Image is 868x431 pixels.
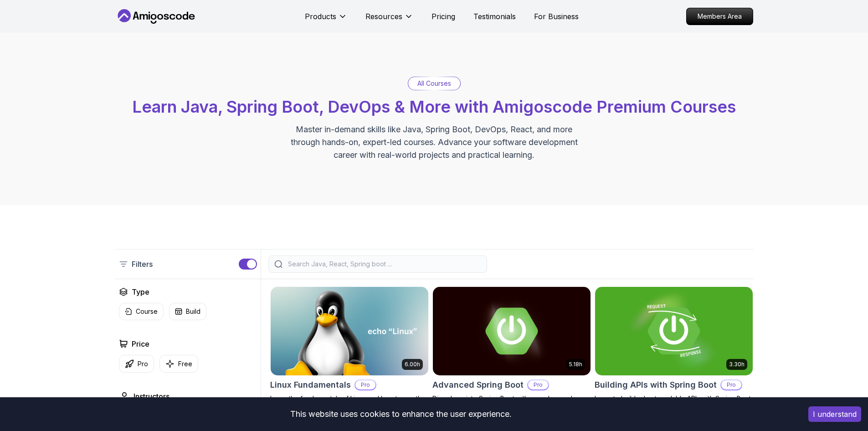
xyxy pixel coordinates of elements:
p: 6.00h [405,361,420,368]
h2: Advanced Spring Boot [432,379,524,391]
p: Members Area [687,8,753,25]
p: Products [305,11,336,22]
p: Pro [138,359,148,369]
button: Course [119,303,164,320]
p: 3.30h [729,361,745,368]
button: Accept cookies [808,406,861,422]
a: Pricing [431,11,455,22]
h2: Linux Fundamentals [270,379,351,391]
p: Build [186,307,200,316]
p: 5.18h [569,361,582,368]
h2: Building APIs with Spring Boot [595,379,717,391]
button: Products [305,11,347,29]
p: Dive deep into Spring Boot with our advanced course, designed to take your skills from intermedia... [432,394,591,421]
p: Course [136,307,158,316]
h2: Price [132,338,149,349]
p: All Courses [417,79,451,88]
img: Building APIs with Spring Boot card [595,287,753,375]
button: Pro [119,355,154,373]
p: Pro [721,380,741,389]
button: Build [169,303,206,320]
p: Resources [365,11,402,22]
a: Advanced Spring Boot card5.18hAdvanced Spring BootProDive deep into Spring Boot with our advanced... [432,286,591,421]
input: Search Java, React, Spring boot ... [286,260,481,269]
p: Free [178,359,192,369]
button: Free [159,355,198,373]
div: This website uses cookies to enhance the user experience. [7,404,795,424]
a: For Business [534,11,579,22]
p: Pro [528,380,548,389]
p: Learn to build robust, scalable APIs with Spring Boot, mastering REST principles, JSON handling, ... [595,394,753,421]
button: Resources [365,11,413,29]
p: Filters [132,259,153,270]
p: Pro [355,380,375,389]
span: Learn Java, Spring Boot, DevOps & More with Amigoscode Premium Courses [132,97,736,117]
a: Building APIs with Spring Boot card3.30hBuilding APIs with Spring BootProLearn to build robust, s... [595,286,753,421]
h2: Type [132,286,149,297]
img: Linux Fundamentals card [271,287,428,375]
a: Members Area [686,8,753,25]
h2: Instructors [134,391,169,402]
p: Learn the fundamentals of Linux and how to use the command line [270,394,429,412]
img: Advanced Spring Boot card [433,287,591,375]
a: Linux Fundamentals card6.00hLinux FundamentalsProLearn the fundamentals of Linux and how to use t... [270,286,429,412]
p: Master in-demand skills like Java, Spring Boot, DevOps, React, and more through hands-on, expert-... [281,123,587,161]
a: Testimonials [473,11,516,22]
